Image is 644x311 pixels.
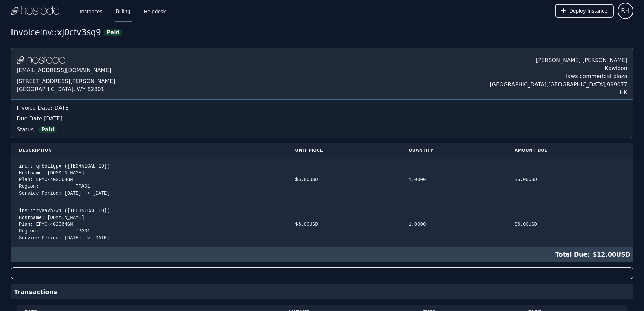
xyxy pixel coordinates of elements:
th: Quantity [401,143,506,157]
button: Deploy Instance [555,4,614,18]
div: 1.0000 [409,221,498,228]
button: User menu [618,3,633,19]
th: Unit Price [287,143,401,157]
div: [EMAIL_ADDRESS][DOMAIN_NAME] [17,65,115,77]
div: [PERSON_NAME] [PERSON_NAME] [490,53,627,64]
div: HK [490,89,627,97]
div: Transactions [11,285,633,299]
div: [GEOGRAPHIC_DATA], WY 82801 [17,85,115,93]
div: $ 6.00 USD [295,221,392,228]
div: $ 6.00 USD [515,176,625,183]
th: Description [11,143,287,157]
span: Paid [38,126,57,133]
th: Amount Due [506,143,633,157]
div: Status: [17,123,627,134]
div: ins::rqr55llgpx ([TECHNICAL_ID]) Hostname: [DOMAIN_NAME] Plan: EPYC-4G2C64GN Region: TPA01 Servic... [19,163,279,197]
span: RH [621,6,630,16]
span: Deploy Instance [569,7,607,14]
div: Kowloon [490,64,627,72]
div: 1.0000 [409,176,498,183]
div: ins::ttyaaxh7w1 ([TECHNICAL_ID]) Hostname: [DOMAIN_NAME] Plan: EPYC-4G2C64GN Region: TPA01 Servic... [19,207,279,241]
div: Invoice inv::xj0cfv3sq9 [11,27,101,38]
span: Total Due: [555,250,593,259]
span: Paid [104,29,122,36]
div: $ 6.00 USD [295,176,392,183]
div: Invoice Date: [DATE] [17,104,627,112]
div: laws commerical plaza [490,72,627,81]
div: [STREET_ADDRESS][PERSON_NAME] [17,77,115,85]
img: Logo [11,6,59,16]
div: [GEOGRAPHIC_DATA] , [GEOGRAPHIC_DATA] , 999077 [490,81,627,89]
div: $ 12.00 USD [11,247,633,262]
img: Logo [17,55,65,65]
div: Due Date: [DATE] [17,115,627,123]
div: $ 6.00 USD [515,221,625,228]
